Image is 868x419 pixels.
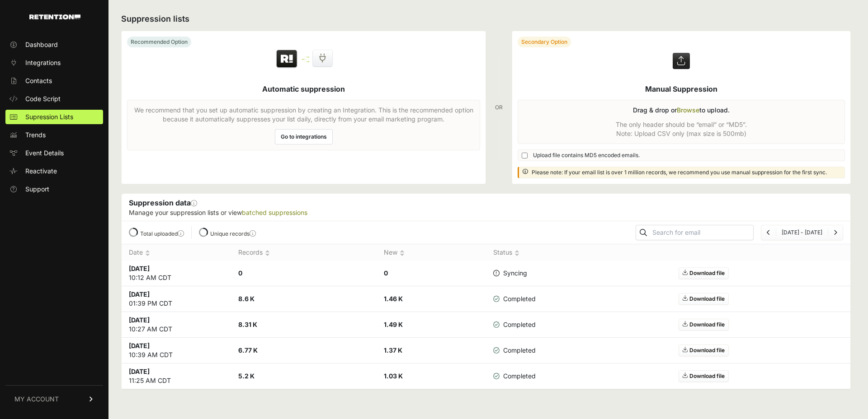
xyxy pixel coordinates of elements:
strong: 0 [384,269,388,277]
strong: [DATE] [129,342,150,349]
div: Suppression data [122,194,850,221]
td: 11:25 AM CDT [122,363,231,389]
a: Dashboard [5,37,103,52]
input: Upload file contains MD5 encoded emails. [522,153,528,158]
span: Upload file contains MD5 encoded emails. [533,152,640,159]
p: Manage your suppression lists or view [129,208,843,217]
span: Supression Lists [25,112,73,121]
a: MY ACCOUNT [5,385,103,413]
img: integration [302,61,309,62]
span: Syncing [493,269,527,278]
a: Support [5,182,103,196]
strong: 8.31 K [238,321,257,328]
strong: 1.03 K [384,372,403,380]
strong: 1.49 K [384,321,403,328]
strong: [DATE] [129,316,150,324]
h2: Suppression lists [121,13,851,25]
img: Retention [275,49,298,69]
a: Reactivate [5,164,103,178]
span: MY ACCOUNT [14,395,59,404]
span: Completed [493,346,536,355]
strong: 8.6 K [238,295,255,303]
a: Code Script [5,92,103,106]
a: Contacts [5,74,103,88]
img: no_sort-eaf950dc5ab64cae54d48a5578032e96f70b2ecb7d747501f34c8f2db400fb66.gif [145,250,150,256]
th: Records [231,244,377,261]
td: 01:39 PM CDT [122,286,231,312]
h5: Automatic suppression [262,84,345,94]
span: Dashboard [25,40,58,49]
img: no_sort-eaf950dc5ab64cae54d48a5578032e96f70b2ecb7d747501f34c8f2db400fb66.gif [400,250,405,256]
th: New [377,244,486,261]
a: Download file [679,345,729,356]
a: Go to integrations [275,129,333,144]
span: Completed [493,372,536,381]
strong: 6.77 K [238,346,258,354]
span: Code Script [25,94,61,103]
strong: 1.37 K [384,346,402,354]
strong: [DATE] [129,265,150,272]
span: Support [25,185,49,194]
a: Event Details [5,146,103,160]
img: integration [302,56,309,58]
strong: 0 [238,269,242,277]
a: Next [834,229,837,236]
th: Status [486,244,559,261]
th: Date [122,244,231,261]
span: Completed [493,320,536,329]
div: OR [495,31,503,184]
a: Integrations [5,56,103,70]
img: Retention.com [29,14,80,19]
a: Download file [679,370,729,382]
label: Total uploaded [140,230,184,237]
img: integration [302,59,309,60]
a: Trends [5,128,103,142]
strong: [DATE] [129,368,150,375]
a: Download file [679,293,729,305]
input: Search for email [651,226,753,239]
strong: [DATE] [129,290,150,298]
td: 10:27 AM CDT [122,312,231,338]
span: Contacts [25,76,52,85]
a: Previous [767,229,770,236]
img: no_sort-eaf950dc5ab64cae54d48a5578032e96f70b2ecb7d747501f34c8f2db400fb66.gif [514,250,519,256]
nav: Page navigation [761,225,843,240]
strong: 1.46 K [384,295,403,303]
div: Recommended Option [127,37,191,47]
td: 10:12 AM CDT [122,261,231,286]
a: Download file [679,267,729,279]
span: Completed [493,294,536,303]
td: 10:39 AM CDT [122,338,231,363]
label: Unique records [210,230,256,237]
a: batched suppressions [242,209,307,216]
strong: 5.2 K [238,372,255,380]
span: Event Details [25,149,64,158]
p: We recommend that you set up automatic suppression by creating an Integration. This is the recomm... [133,106,474,124]
a: Supression Lists [5,110,103,124]
li: [DATE] - [DATE] [776,229,828,236]
span: Trends [25,130,46,140]
span: Integrations [25,58,61,67]
img: no_sort-eaf950dc5ab64cae54d48a5578032e96f70b2ecb7d747501f34c8f2db400fb66.gif [265,250,270,256]
a: Download file [679,319,729,331]
span: Reactivate [25,167,57,176]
